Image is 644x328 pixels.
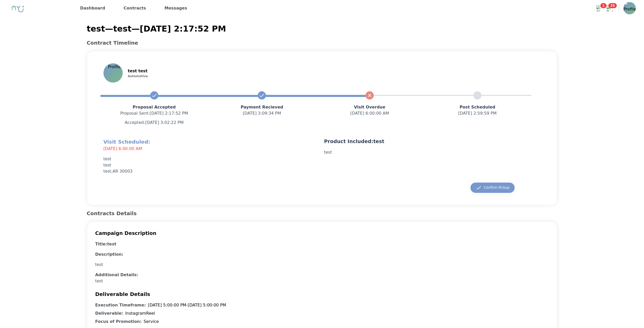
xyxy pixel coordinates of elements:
[95,279,103,283] p: test
[316,110,424,116] p: [DATE] 6:00:00 AM
[125,310,155,316] p: Instagram Reel
[208,104,316,110] p: Payment Recieved
[103,162,320,168] p: test
[100,120,208,126] p: Accepted: [DATE] 3:02:22 PM
[87,210,558,217] h2: Contracts Details
[107,242,116,246] h3: test
[424,110,531,116] p: [DATE] 2:59:59 PM
[87,23,558,35] p: test — test — [DATE] 2:17:52 PM
[95,272,320,278] h3: Additional Details:
[87,39,558,47] h2: Contract Timeline
[103,146,320,152] p: [DATE] 6:00:00 AM
[103,156,320,162] p: test
[95,302,146,308] h3: Execution Timeframe:
[148,302,226,308] p: [DATE] 5:00:00 PM - [DATE] 5:00:00 PM
[208,110,316,116] p: [DATE] 3:09:34 PM
[128,68,148,74] p: test test
[324,149,541,155] p: test
[470,183,515,193] button: Confirm Pickup
[596,5,602,11] img: Chat
[623,2,636,14] img: Profile
[424,104,531,110] p: Post Scheduled
[103,138,320,152] h2: Visit Scheduled:
[608,3,617,8] span: 25
[95,262,320,268] p: test
[103,168,320,174] p: test , AR 30003
[607,5,613,11] img: Bell
[95,241,320,247] h3: Title:
[476,185,510,191] div: Confirm Pickup
[144,319,159,325] p: Service
[324,138,541,145] p: Product Included: test
[600,3,607,8] span: 1
[78,4,107,12] a: Dashboard
[128,74,148,78] p: Automotive
[162,4,189,12] a: Messages
[95,310,123,316] h3: Deliverable:
[122,4,148,12] a: Contracts
[95,251,320,257] h3: Description:
[95,319,142,325] h3: Focus of Promotion:
[104,64,122,82] img: Profile
[95,230,549,237] h2: Campaign Description
[95,290,549,298] h2: Deliverable Details
[100,110,208,116] p: Proposal Sent : [DATE] 2:17:52 PM
[316,104,424,110] p: Visit Overdue
[100,104,208,110] p: Proposal Accepted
